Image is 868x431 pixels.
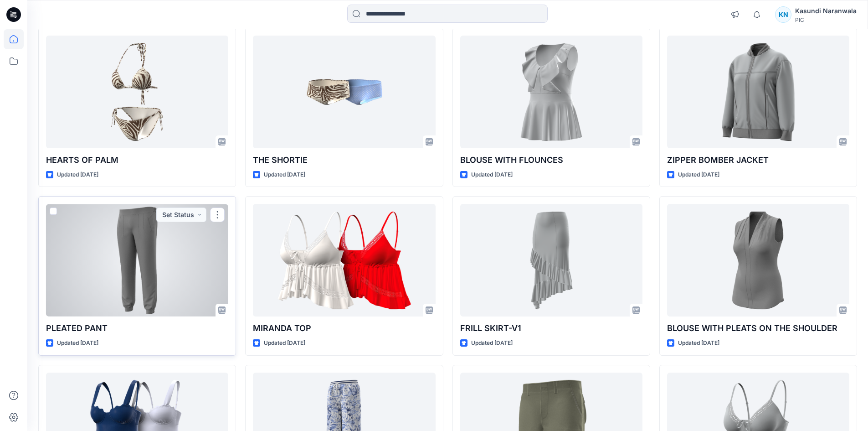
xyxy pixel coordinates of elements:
p: ZIPPER BOMBER JACKET [667,154,849,166]
a: BLOUSE WITH FLOUNCES [460,36,642,148]
p: Updated [DATE] [678,338,719,348]
a: HEARTS OF PALM [46,36,228,148]
p: Updated [DATE] [471,338,513,348]
a: FRILL SKIRT-V1 [460,204,642,317]
p: Updated [DATE] [57,170,98,180]
p: HEARTS OF PALM [46,154,228,166]
a: THE SHORTIE [253,36,435,148]
p: Updated [DATE] [57,338,98,348]
p: Updated [DATE] [264,338,305,348]
p: BLOUSE WITH FLOUNCES [460,154,642,166]
p: THE SHORTIE [253,154,435,166]
a: BLOUSE WITH PLEATS ON THE SHOULDER [667,204,849,317]
div: Kasundi Naranwala [795,5,857,16]
div: KN [775,6,791,23]
p: Updated [DATE] [264,170,305,180]
p: Updated [DATE] [471,170,513,180]
a: ZIPPER BOMBER JACKET [667,36,849,148]
p: PLEATED PANT [46,322,228,335]
div: PIC [795,16,857,23]
a: MIRANDA TOP [253,204,435,317]
p: FRILL SKIRT-V1 [460,322,642,335]
p: MIRANDA TOP [253,322,435,335]
a: PLEATED PANT [46,204,228,317]
p: BLOUSE WITH PLEATS ON THE SHOULDER [667,322,849,335]
p: Updated [DATE] [678,170,719,180]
